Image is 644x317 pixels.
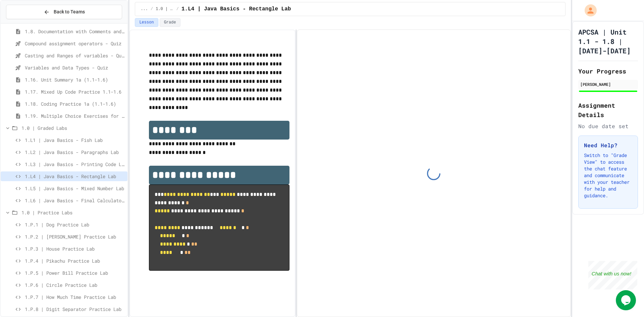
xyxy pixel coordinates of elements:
button: Grade [160,18,180,27]
span: / [176,6,179,12]
div: [PERSON_NAME] [580,81,636,87]
iframe: chat widget [616,290,637,310]
p: Switch to "Grade View" to access the chat feature and communicate with your teacher for help and ... [584,152,632,199]
span: 1.0 | Practice Labs [21,209,125,216]
button: Lesson [135,18,158,27]
span: 1.P.8 | Digit Separator Practice Lab [25,306,125,313]
span: 1.L2 | Java Basics - Paragraphs Lab [25,149,125,156]
span: 1.17. Mixed Up Code Practice 1.1-1.6 [25,88,125,95]
span: 1.P.2 | [PERSON_NAME] Practice Lab [25,233,125,240]
span: Back to Teams [54,8,85,15]
button: Back to Teams [6,5,122,19]
span: 1.L3 | Java Basics - Printing Code Lab [25,161,125,168]
span: 1.L5 | Java Basics - Mixed Number Lab [25,185,125,192]
span: 1.P.5 | Power Bill Practice Lab [25,269,125,276]
span: 1.19. Multiple Choice Exercises for Unit 1a (1.1-1.6) [25,112,125,119]
span: 1.18. Coding Practice 1a (1.1-1.6) [25,100,125,107]
span: 1.16. Unit Summary 1a (1.1-1.6) [25,76,125,83]
span: 1.L1 | Java Basics - Fish Lab [25,137,125,144]
h2: Your Progress [578,66,638,76]
span: ... [141,6,148,12]
iframe: chat widget [588,261,637,289]
span: 1.P.6 | Circle Practice Lab [25,281,125,288]
span: Variables and Data Types - Quiz [25,64,125,71]
span: Casting and Ranges of variables - Quiz [25,52,125,59]
span: Compound assignment operators - Quiz [25,40,125,47]
div: No due date set [578,122,638,130]
span: 1.L4 | Java Basics - Rectangle Lab [181,5,291,13]
span: / [151,6,153,12]
span: 1.0 | Graded Labs [21,124,125,131]
h3: Need Help? [584,141,632,149]
span: 1.L4 | Java Basics - Rectangle Lab [25,173,125,180]
h2: Assignment Details [578,101,638,119]
span: 1.P.7 | How Much Time Practice Lab [25,294,125,301]
span: 1.L6 | Java Basics - Final Calculator Lab [25,197,125,204]
span: 1.P.1 | Dog Practice Lab [25,221,125,228]
span: 1.P.3 | House Practice Lab [25,245,125,252]
span: 1.P.4 | Pikachu Practice Lab [25,257,125,264]
div: My Account [578,3,598,18]
span: 1.0 | Graded Labs [156,6,174,12]
span: 1.8. Documentation with Comments and Preconditions [25,28,125,35]
h1: APCSA | Unit 1.1 - 1.8 | [DATE]-[DATE] [578,27,638,55]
